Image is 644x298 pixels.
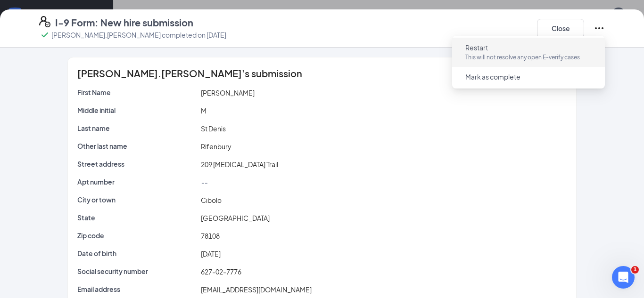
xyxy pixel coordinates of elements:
span: Rifenbury [201,142,231,151]
p: Zip code [77,231,197,240]
p: Street address [77,159,197,169]
p: Social security number [77,266,197,276]
p: Last name [77,123,197,133]
svg: Ellipses [594,23,605,34]
span: [GEOGRAPHIC_DATA] [201,214,270,222]
button: Close [537,19,584,38]
p: Date of birth [77,249,197,258]
iframe: Intercom live chat [612,266,635,289]
button: Mark as complete [458,69,528,84]
p: First Name [77,88,197,97]
p: Other last name [77,141,197,151]
span: [PERSON_NAME] [201,89,255,97]
span: 1 [631,266,639,274]
span: -- [201,178,207,186]
span: 209 [MEDICAL_DATA] Trail [201,160,278,169]
svg: FormI9EVerifyIcon [39,16,50,27]
span: 627-02-7776 [201,267,241,276]
span: M [201,106,206,115]
h4: I-9 Form: New hire submission [55,16,193,29]
span: St Denis [201,124,226,133]
p: State [77,213,197,222]
span: Restart [465,43,488,52]
p: This will not resolve any open E-verify cases [465,53,592,62]
button: RestartThis will not resolve any open E-verify cases [458,40,599,64]
span: Cibolo [201,196,222,204]
p: City or town [77,195,197,204]
p: [PERSON_NAME].[PERSON_NAME] completed on [DATE] [51,30,226,40]
span: [DATE] [201,250,221,258]
span: [PERSON_NAME].[PERSON_NAME]'s submission [77,69,302,78]
span: 78108 [201,232,220,240]
p: Email address [77,284,197,294]
span: [EMAIL_ADDRESS][DOMAIN_NAME] [201,285,312,294]
svg: Checkmark [39,29,50,40]
p: Apt number [77,177,197,186]
span: Mark as complete [465,72,520,81]
p: Middle initial [77,105,197,115]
